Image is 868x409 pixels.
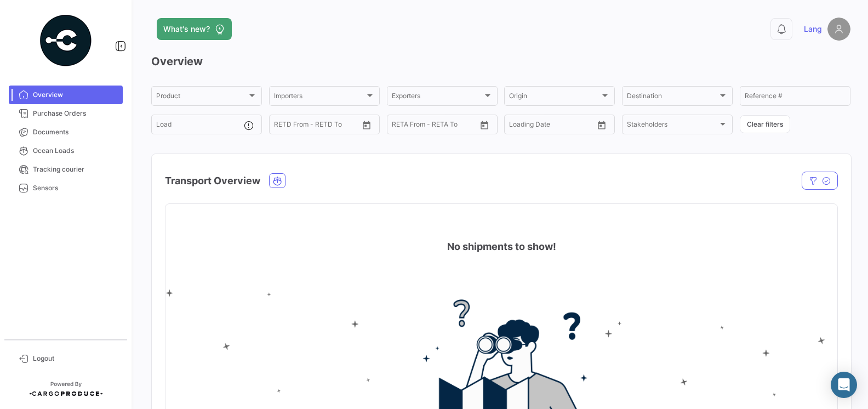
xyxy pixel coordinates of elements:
img: powered-by.png [38,13,93,68]
span: What's new? [163,24,210,35]
input: To [415,122,455,130]
a: Tracking courier [9,160,123,179]
span: Origin [509,94,600,101]
span: Logout [33,354,118,363]
img: placeholder-user.png [827,18,850,41]
button: Clear filters [740,115,790,133]
span: Tracking courier [33,164,118,174]
button: Open calendar [358,117,375,133]
button: Open calendar [476,117,493,133]
button: What's new? [157,18,232,40]
span: Stakeholders [627,122,718,130]
span: Sensors [33,183,118,193]
span: Purchase Orders [33,109,118,118]
input: From [392,122,407,130]
span: Overview [33,90,118,100]
span: Importers [274,94,365,101]
button: Ocean [270,174,285,188]
span: Exporters [392,94,483,101]
button: Open calendar [593,117,610,133]
span: Destination [627,94,718,101]
input: From [274,122,289,130]
span: Product [156,94,247,101]
span: Documents [33,127,118,137]
input: From [509,122,524,130]
a: Sensors [9,179,123,197]
div: Abrir Intercom Messenger [831,372,857,398]
a: Purchase Orders [9,104,123,123]
h3: Overview [151,54,850,69]
input: To [297,122,337,130]
span: Lang [804,24,822,35]
span: Ocean Loads [33,146,118,156]
a: Documents [9,123,123,141]
a: Ocean Loads [9,141,123,160]
h4: No shipments to show! [447,239,556,254]
h4: Transport Overview [165,173,260,189]
a: Overview [9,86,123,104]
input: To [532,122,572,130]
